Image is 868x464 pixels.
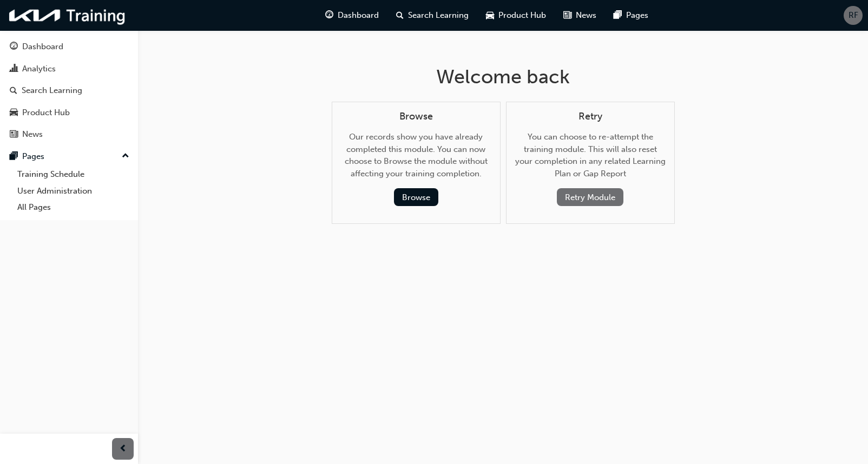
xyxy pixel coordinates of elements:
[10,152,18,162] span: pages-icon
[408,9,469,22] span: Search Learning
[22,41,63,53] div: Dashboard
[4,81,134,101] a: Search Learning
[13,183,134,200] a: User Administration
[10,130,18,140] span: news-icon
[10,42,18,52] span: guage-icon
[10,86,17,96] span: search-icon
[576,9,596,22] span: News
[10,64,18,74] span: chart-icon
[325,9,333,22] span: guage-icon
[849,9,858,22] span: RF
[332,65,675,89] h1: Welcome back
[4,35,134,147] button: DashboardAnalyticsSearch LearningProduct HubNews
[605,4,657,26] a: pages-iconPages
[22,63,56,75] div: Analytics
[515,111,666,207] div: You can choose to re-attempt the training module. This will also reset your completion in any rel...
[22,84,82,97] div: Search Learning
[122,149,129,163] span: up-icon
[22,150,44,163] div: Pages
[338,9,379,22] span: Dashboard
[22,128,43,141] div: News
[394,188,438,206] button: Browse
[4,103,134,123] a: Product Hub
[317,4,387,26] a: guage-iconDashboard
[614,9,622,22] span: pages-icon
[13,199,134,216] a: All Pages
[4,37,134,57] a: Dashboard
[563,9,571,22] span: news-icon
[477,4,555,26] a: car-iconProduct Hub
[626,9,648,22] span: Pages
[13,166,134,183] a: Training Schedule
[341,111,491,123] h4: Browse
[4,147,134,167] button: Pages
[387,4,477,26] a: search-iconSearch Learning
[10,108,18,118] span: car-icon
[515,111,666,123] h4: Retry
[5,4,130,26] img: kia-training
[4,124,134,144] a: News
[555,4,605,26] a: news-iconNews
[498,9,546,22] span: Product Hub
[844,6,863,25] button: RF
[557,188,623,206] button: Retry Module
[486,9,494,22] span: car-icon
[341,111,491,207] div: Our records show you have already completed this module. You can now choose to Browse the module ...
[4,59,134,79] a: Analytics
[119,442,127,456] span: prev-icon
[22,107,70,119] div: Product Hub
[396,9,404,22] span: search-icon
